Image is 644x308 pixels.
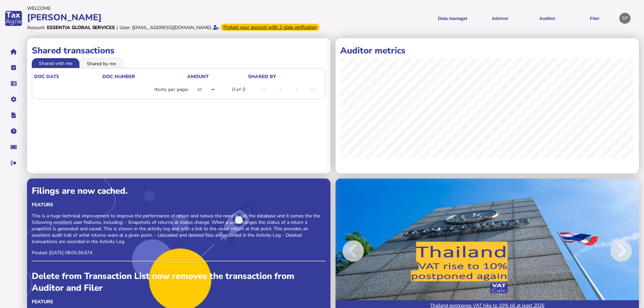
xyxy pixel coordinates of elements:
div: Amount [187,73,247,80]
div: Welcome [27,5,320,11]
div: Feature [32,202,326,208]
div: Items per page: [154,86,189,93]
div: From Oct 1, 2025, 2-step verification will be required to login. Set it up now... [221,24,320,31]
button: Shows a dropdown of Data manager options [431,10,474,27]
button: Filer [573,10,616,27]
div: Feature [32,299,326,305]
li: Shared with me [32,58,79,68]
menu: navigate products [323,10,616,27]
div: doc date [34,73,59,80]
div: doc date [34,73,102,80]
i: Email verified [213,25,219,30]
div: Account: [27,24,45,31]
div: | [117,24,118,31]
li: Shared by me [79,58,123,68]
div: 0 of 0 [232,86,245,93]
div: Delete from Transaction List now removes the transaction from Auditor and Filer [32,270,326,294]
div: shared by [248,73,322,80]
p: Posted: [DATE] 08:05:36.674 [32,250,326,256]
div: Profile settings [619,13,630,24]
button: Sign out [6,156,21,170]
button: Raise a support ticket [6,140,21,154]
button: Auditor [526,10,569,27]
button: Tasks [6,61,21,75]
h1: Shared transactions [32,45,326,56]
button: Developer hub links [6,108,21,122]
div: Essentia Global Services [47,24,115,31]
button: Home [6,45,21,59]
div: Filings are now cached. [32,185,326,197]
h1: Auditor metrics [340,45,634,56]
div: [EMAIL_ADDRESS][DOMAIN_NAME] [132,24,211,31]
button: Manage settings [6,92,21,106]
div: User: [120,24,130,31]
div: Amount [187,73,209,80]
div: [PERSON_NAME] [27,11,320,23]
div: shared by [248,73,276,80]
button: Shows a dropdown of VAT Advisor options [479,10,521,27]
div: doc number [102,73,187,80]
div: doc number [102,73,135,80]
button: Help pages [6,124,21,138]
button: Data manager [6,76,21,91]
p: This is a huge technical improvement to improve the performance of return and reduce the need to ... [32,213,326,245]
